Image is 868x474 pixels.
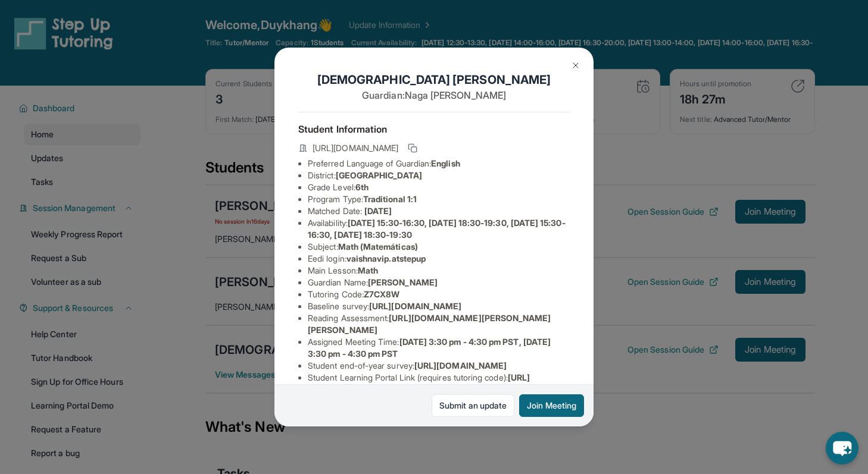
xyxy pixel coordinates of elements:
[364,206,392,216] span: [DATE]
[308,205,570,217] li: Matched Date:
[308,253,570,265] li: Eedi login :
[308,193,570,205] li: Program Type:
[308,241,570,253] li: Subject :
[346,253,426,263] span: vaishnavip.atstepup
[363,194,417,204] span: Traditional 1:1
[298,71,570,88] h1: [DEMOGRAPHIC_DATA] [PERSON_NAME]
[308,372,570,395] li: Student Learning Portal Link (requires tutoring code) :
[308,169,570,181] li: District:
[519,394,584,417] button: Join Meeting
[338,241,418,252] span: Math (Matemáticas)
[308,336,570,360] li: Assigned Meeting Time :
[308,181,570,193] li: Grade Level:
[308,288,570,300] li: Tutoring Code :
[431,158,460,168] span: English
[364,289,399,299] span: Z7CX8W
[308,265,570,277] li: Main Lesson :
[308,313,551,335] span: [URL][DOMAIN_NAME][PERSON_NAME][PERSON_NAME]
[414,360,507,371] span: [URL][DOMAIN_NAME]
[826,432,858,464] button: chat-button
[571,61,580,70] img: Close Icon
[308,337,551,359] span: [DATE] 3:30 pm - 4:30 pm PST, [DATE] 3:30 pm - 4:30 pm PST
[308,158,570,169] li: Preferred Language of Guardian:
[308,217,570,241] li: Availability:
[369,301,461,311] span: [URL][DOMAIN_NAME]
[308,218,566,240] span: [DATE] 15:30-16:30, [DATE] 18:30-19:30, [DATE] 15:30-16:30, [DATE] 18:30-19:30
[298,88,570,102] p: Guardian: Naga [PERSON_NAME]
[308,360,570,372] li: Student end-of-year survey :
[298,122,570,136] h4: Student Information
[308,300,570,312] li: Baseline survey :
[313,142,398,154] span: [URL][DOMAIN_NAME]
[405,141,420,155] button: Copy link
[358,265,378,275] span: Math
[368,277,438,287] span: [PERSON_NAME]
[308,277,570,288] li: Guardian Name :
[308,312,570,336] li: Reading Assessment :
[336,170,422,180] span: [GEOGRAPHIC_DATA]
[432,394,514,417] a: Submit an update
[355,182,369,192] span: 6th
